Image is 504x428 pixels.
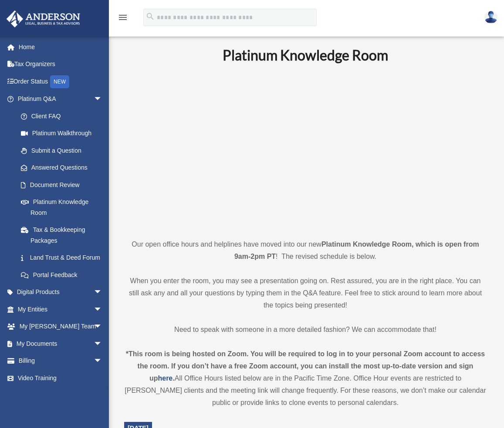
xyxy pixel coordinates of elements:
a: Digital Productsarrow_drop_down [6,284,115,301]
p: Need to speak with someone in a more detailed fashion? We can accommodate that! [124,324,487,336]
a: Document Review [12,176,115,194]
p: When you enter the room, you may see a presentation going on. Rest assured, you are in the right ... [124,275,487,311]
i: menu [118,12,128,23]
span: arrow_drop_down [94,335,111,353]
div: All Office Hours listed below are in the Pacific Time Zone. Office Hour events are restricted to ... [124,348,487,409]
a: Portal Feedback [12,266,115,284]
span: arrow_drop_down [94,301,111,318]
div: NEW [50,75,69,88]
b: Platinum Knowledge Room [223,47,388,64]
a: here [158,374,173,382]
span: arrow_drop_down [94,318,111,336]
strong: . [173,374,174,382]
strong: *This room is being hosted on Zoom. You will be required to log in to your personal Zoom account ... [126,350,485,382]
strong: Platinum Knowledge Room, which is open from 9am-2pm PT [234,241,479,260]
i: search [145,12,155,21]
a: Tax Organizers [6,56,115,73]
a: Answered Questions [12,159,115,177]
a: Video Training [6,369,115,387]
a: Platinum Q&Aarrow_drop_down [6,90,115,108]
a: My Documentsarrow_drop_down [6,335,115,352]
iframe: 231110_Toby_KnowledgeRoom [175,75,436,222]
a: Platinum Walkthrough [12,125,115,142]
a: My [PERSON_NAME] Teamarrow_drop_down [6,318,115,335]
a: Billingarrow_drop_down [6,352,115,370]
span: arrow_drop_down [94,284,111,301]
a: Client FAQ [12,107,115,125]
a: My Entitiesarrow_drop_down [6,301,115,318]
a: Tax & Bookkeeping Packages [12,221,115,249]
a: Land Trust & Deed Forum [12,249,115,267]
a: Platinum Knowledge Room [12,194,111,221]
span: arrow_drop_down [94,352,111,370]
img: User Pic [484,11,497,23]
p: Our open office hours and helplines have moved into our new ! The revised schedule is below. [124,238,487,263]
img: Anderson Advisors Platinum Portal [4,10,83,27]
a: Submit a Question [12,142,115,159]
a: menu [118,15,128,23]
span: arrow_drop_down [94,90,111,108]
a: Home [6,38,115,56]
a: Order StatusNEW [6,73,115,90]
